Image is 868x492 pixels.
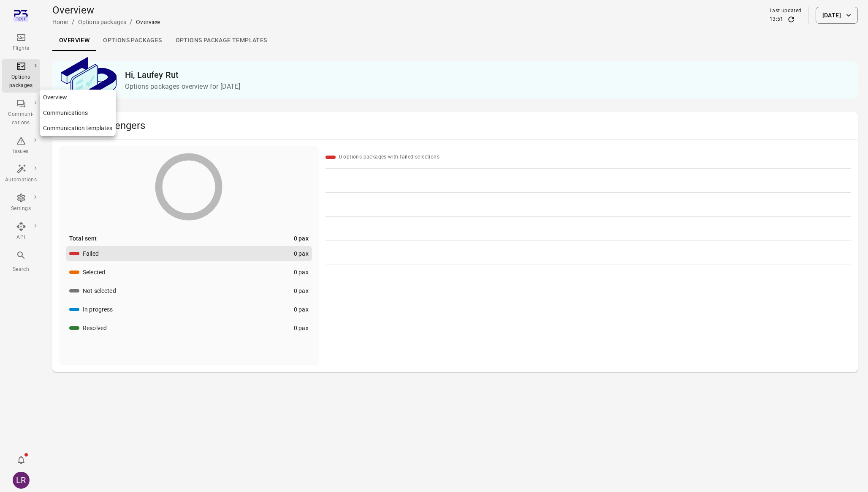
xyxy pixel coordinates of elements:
div: Total sent [69,234,97,243]
div: Overview [136,18,160,26]
div: Settings [5,205,37,213]
a: Options package Templates [169,30,274,51]
div: 0 pax [294,287,309,295]
div: 0 pax [294,305,309,314]
button: [DATE] [816,7,858,24]
div: Selected [83,268,105,276]
button: Laufey Rut [9,468,33,492]
iframe: Intercom live chat [839,463,860,484]
nav: Local navigation [40,90,116,136]
h1: Overview [52,3,161,17]
a: Communication templates [40,120,116,136]
button: Refresh data [787,15,795,24]
a: Options packages [78,19,126,25]
li: / [130,17,133,27]
a: Options packages [96,30,168,51]
h2: Sent to passengers [59,119,851,132]
div: Resolved [83,324,107,332]
div: Local navigation [52,30,858,51]
div: Options packages [5,73,37,90]
div: In progress [83,305,113,314]
div: 0 pax [294,268,309,276]
div: 0 pax [294,234,309,243]
button: Notifications [13,451,30,468]
div: Failed [83,249,99,258]
div: LR [13,472,30,489]
div: Automations [5,176,37,184]
div: API [5,233,37,242]
a: Communications [40,105,116,121]
div: 0 pax [294,249,309,258]
p: Options packages overview for [DATE] [125,82,851,92]
div: Not selected [83,287,116,295]
nav: Breadcrumbs [52,17,161,27]
div: Communi-cations [5,110,37,127]
div: 13:51 [770,15,784,24]
li: / [72,17,75,27]
div: Search [5,265,37,274]
a: Home [52,19,68,25]
div: Issues [5,148,37,156]
a: Overview [40,90,116,105]
a: Overview [52,30,96,51]
div: 0 pax [294,324,309,332]
h2: Hi, Laufey Rut [125,68,851,82]
div: 0 options packages with failed selections [339,153,439,161]
div: Flights [5,44,37,53]
div: Last updated [770,7,802,15]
